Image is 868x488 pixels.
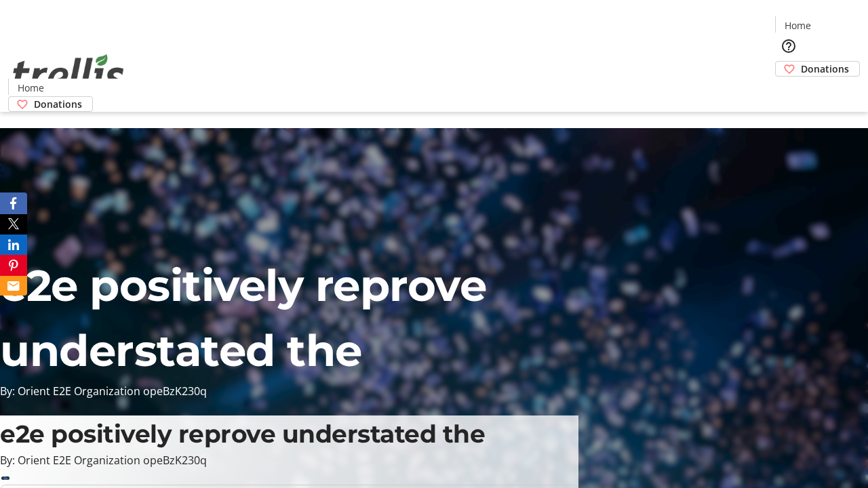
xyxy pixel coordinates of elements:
[34,97,82,111] span: Donations
[775,33,802,60] button: Help
[801,62,849,76] span: Donations
[8,96,93,112] a: Donations
[775,61,860,77] a: Donations
[18,81,44,95] span: Home
[775,77,802,104] button: Cart
[776,18,819,33] a: Home
[8,39,129,107] img: Orient E2E Organization opeBzK230q's Logo
[9,81,52,95] a: Home
[785,18,811,33] span: Home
